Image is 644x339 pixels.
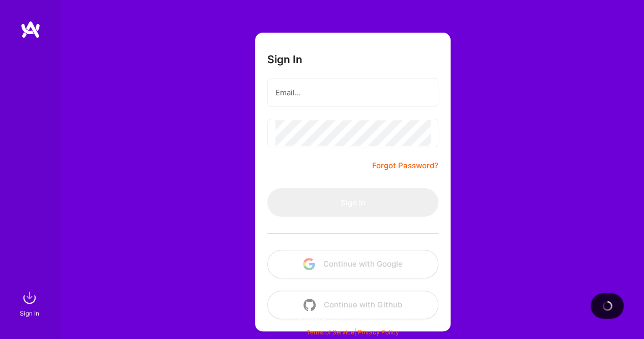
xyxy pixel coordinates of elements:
a: Forgot Password? [372,160,438,172]
a: Privacy Policy [358,328,399,336]
div: © 2025 ATeams Inc., All rights reserved. [61,308,644,334]
button: Sign In [267,188,438,217]
h3: Sign In [267,53,302,66]
span: | [306,328,399,336]
img: icon [303,299,316,311]
img: logo [20,20,41,39]
a: Terms of Service [306,328,354,336]
img: loading [600,299,614,312]
img: sign in [19,288,40,308]
button: Continue with Google [267,250,438,278]
button: Continue with Github [267,291,438,319]
a: sign inSign In [21,288,40,319]
input: Email... [275,80,430,106]
img: icon [303,258,315,270]
div: Sign In [20,308,39,319]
